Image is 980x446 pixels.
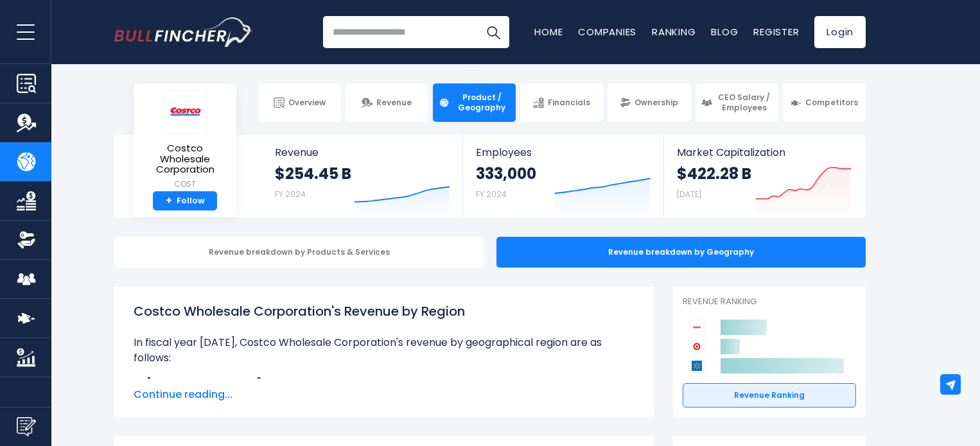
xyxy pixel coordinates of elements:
strong: 333,000 [476,164,536,184]
span: Continue reading... [134,387,634,402]
button: Search [477,16,509,48]
a: Revenue Ranking [683,383,856,407]
div: Revenue breakdown by Geography [496,237,866,268]
b: [GEOGRAPHIC_DATA]: [146,376,264,391]
a: Costco Wholesale Corporation COST [143,90,227,191]
a: Competitors [783,83,866,122]
img: Bullfincher logo [114,17,253,47]
strong: + [166,195,172,207]
span: Revenue [275,146,450,159]
a: Product / Geography [433,83,516,122]
h1: Costco Wholesale Corporation's Revenue by Region [134,302,634,321]
span: Financials [548,98,590,108]
span: Revenue [376,98,412,108]
strong: $422.28 B [677,164,751,184]
a: Market Capitalization $422.28 B [DATE] [664,135,864,218]
a: Go to homepage [114,17,252,47]
span: Competitors [805,98,858,108]
img: Target Corporation competitors logo [689,339,704,354]
span: Ownership [634,98,678,108]
small: FY 2024 [476,189,507,200]
img: Ownership [17,230,36,250]
img: Walmart competitors logo [689,358,704,373]
img: Costco Wholesale Corporation competitors logo [689,320,704,335]
a: Ownership [608,83,690,122]
a: Blog [711,25,738,39]
a: Financials [520,83,603,122]
small: COST [144,178,226,190]
a: Ranking [652,25,696,39]
a: CEO Salary / Employees [696,83,778,122]
a: Revenue [346,83,428,122]
a: Revenue $254.45 B FY 2024 [262,135,463,218]
a: +Follow [153,191,217,211]
li: $34.87 B [134,376,634,391]
a: Login [814,16,866,48]
p: In fiscal year [DATE], Costco Wholesale Corporation's revenue by geographical region are as follows: [134,335,634,366]
span: Market Capitalization [677,146,852,159]
span: Overview [288,98,326,108]
p: Revenue Ranking [683,296,856,307]
span: Product / Geography [453,92,510,112]
a: Overview [258,83,341,122]
small: [DATE] [677,189,701,200]
span: Costco Wholesale Corporation [144,143,226,175]
div: Revenue breakdown by Products & Services [114,237,484,268]
span: Employees [476,146,650,159]
a: Register [753,25,799,39]
a: Companies [578,25,636,39]
span: CEO Salary / Employees [716,92,773,112]
a: Home [534,25,563,39]
strong: $254.45 B [275,164,351,184]
a: Employees 333,000 FY 2024 [463,135,663,218]
small: FY 2024 [275,189,306,200]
